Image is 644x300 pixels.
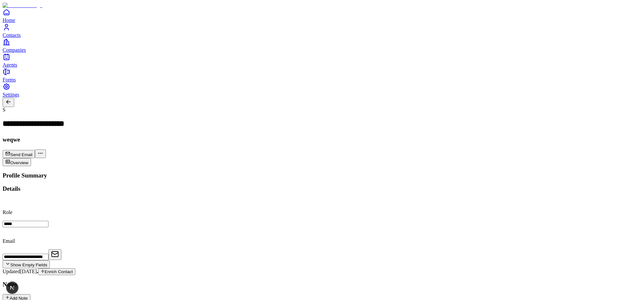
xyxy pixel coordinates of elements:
a: Settings [3,83,641,97]
h3: weqwe [3,136,641,143]
span: Settings [3,92,19,97]
a: Contacts [3,23,641,38]
span: Forms [3,77,16,82]
p: Role [3,209,641,215]
button: Send Email [3,150,35,158]
button: Show Empty Fields [3,260,50,268]
span: Agents [3,62,17,68]
a: Agents [3,53,641,68]
div: S [3,107,641,113]
p: Email [3,238,641,244]
span: Send Email [10,152,32,157]
a: Forms [3,68,641,82]
h3: Profile Summary [3,172,641,179]
span: Home [3,17,15,23]
span: Contacts [3,32,21,38]
a: Companies [3,38,641,53]
span: Updated [DATE] [3,269,37,274]
a: Home [3,8,641,23]
button: More actions [35,149,46,158]
button: Overview [3,158,31,166]
h3: Notes [3,281,641,288]
button: Enrich Contact [38,268,75,275]
h3: Details [3,185,641,192]
img: Item Brain Logo [3,3,42,8]
span: Companies [3,47,26,53]
button: Open [48,249,61,260]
